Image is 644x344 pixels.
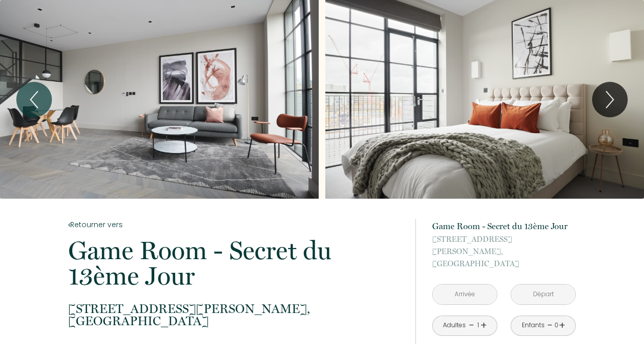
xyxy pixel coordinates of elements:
button: Previous [16,82,52,117]
p: Game Room - Secret du 13ème Jour [432,219,576,233]
a: - [547,318,553,333]
div: 0 [554,321,559,330]
p: [GEOGRAPHIC_DATA] [432,233,576,270]
span: [STREET_ADDRESS][PERSON_NAME], [432,233,576,258]
input: Arrivée [433,285,497,304]
a: Retourner vers [68,219,402,230]
div: Enfants [522,321,545,330]
a: + [481,318,487,333]
button: Next [592,82,628,117]
div: 1 [475,321,481,330]
input: Départ [511,285,575,304]
p: [GEOGRAPHIC_DATA] [68,303,402,327]
a: + [559,318,565,333]
p: Game Room - Secret du 13ème Jour [68,238,402,289]
a: - [469,318,474,333]
div: Adultes [443,321,466,330]
span: [STREET_ADDRESS][PERSON_NAME], [68,303,402,315]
